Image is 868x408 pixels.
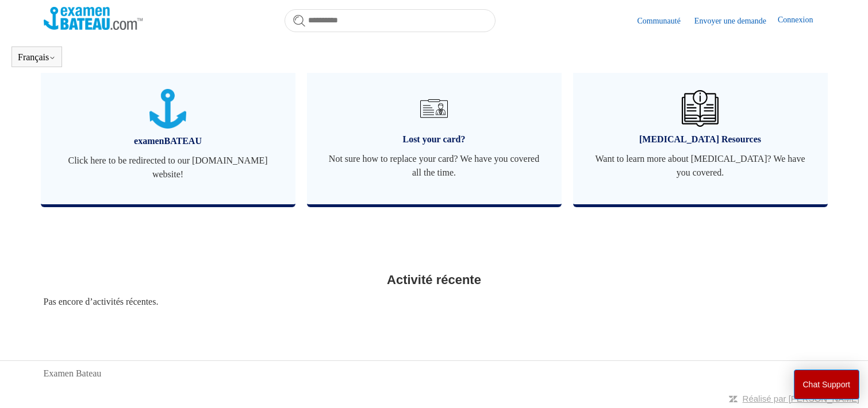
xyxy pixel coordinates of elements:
a: Réalisé par [PERSON_NAME] [743,394,859,403]
span: Not sure how to replace your card? We have you covered all the time. [324,152,544,180]
input: Rechercher [285,9,496,32]
span: Lost your card? [324,133,544,146]
span: [MEDICAL_DATA] Resources [590,133,811,146]
span: Click here to be redirected to our [DOMAIN_NAME] website! [58,154,278,181]
span: Want to learn more about [MEDICAL_DATA]? We have you covered. [590,152,811,180]
img: Page d’accueil du Centre d’aide Examen Bateau [44,7,143,30]
a: Communauté [637,15,692,27]
span: examenBATEAU [58,134,278,148]
a: Lost your card? Not sure how to replace your card? We have you covered all the time. [307,66,562,204]
button: Français [18,52,56,63]
button: Chat Support [794,370,860,399]
img: 01JTNN85WSQ5FQ6HNXPDSZ7SRA [149,89,186,129]
a: Connexion [778,14,824,28]
div: Pas encore d’activités récentes. [44,295,825,309]
a: Examen Bateau [44,367,102,380]
a: [MEDICAL_DATA] Resources Want to learn more about [MEDICAL_DATA]? We have you covered. [573,66,828,204]
a: examenBATEAU Click here to be redirected to our [DOMAIN_NAME] website! [41,66,295,204]
h2: Activité récente [44,270,825,289]
a: Envoyer une demande [694,15,778,27]
img: 01JRG6G4NA4NJ1BVG8MJM761YH [416,90,452,127]
img: 01JHREV2E6NG3DHE8VTG8QH796 [682,90,719,127]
